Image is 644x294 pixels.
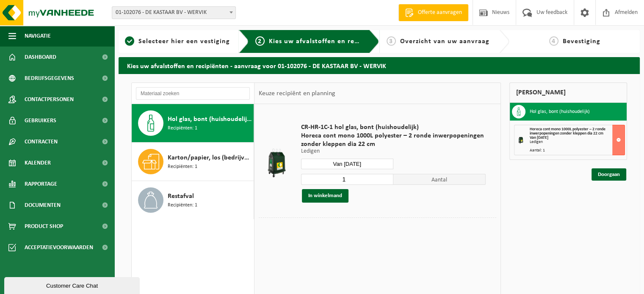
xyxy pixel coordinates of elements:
[125,36,134,46] span: 1
[387,36,396,46] span: 3
[132,143,254,181] button: Karton/papier, los (bedrijven) Recipiënten: 1
[25,68,74,89] span: Bedrijfsgegevens
[25,195,61,216] span: Documenten
[509,82,627,103] div: [PERSON_NAME]
[168,201,197,209] span: Recipiënten: 1
[549,36,558,46] span: 4
[119,57,640,74] h2: Kies uw afvalstoffen en recipiënten - aanvraag voor 01-102076 - DE KASTAAR BV - WERVIK
[398,4,468,21] a: Offerte aanvragen
[25,89,74,110] span: Contactpersonen
[112,6,236,19] span: 01-102076 - DE KASTAAR BV - WERVIK
[400,38,489,45] span: Overzicht van uw aanvraag
[269,38,385,45] span: Kies uw afvalstoffen en recipiënten
[254,83,339,104] div: Keuze recipiënt en planning
[25,173,57,195] span: Rapportage
[168,124,197,132] span: Recipiënten: 1
[563,38,600,45] span: Bevestiging
[530,105,590,118] h3: Hol glas, bont (huishoudelijk)
[25,237,93,258] span: Acceptatievoorwaarden
[4,275,141,294] iframe: chat widget
[168,191,194,201] span: Restafval
[112,7,235,19] span: 01-102076 - DE KASTAAR BV - WERVIK
[123,36,232,47] a: 1Selecteer hier een vestiging
[301,123,486,132] span: CR-HR-1C-1 hol glas, bont (huishoudelijk)
[302,189,348,203] button: In winkelmand
[301,159,393,169] input: Selecteer datum
[25,152,51,173] span: Kalender
[168,163,197,171] span: Recipiënten: 1
[301,132,486,148] span: Horeca cont mono 1000L polyester – 2 ronde inwerpopeningen zonder kleppen dia 22 cm
[25,47,56,68] span: Dashboard
[393,174,486,185] span: Aantal
[529,127,605,136] span: Horeca cont mono 1000L polyester – 2 ronde inwerpopeningen zonder kleppen dia 22 cm
[529,140,625,144] div: Ledigen
[529,135,548,140] strong: Van [DATE]
[132,181,254,219] button: Restafval Recipiënten: 1
[138,38,230,45] span: Selecteer hier een vestiging
[25,131,58,152] span: Contracten
[301,148,486,154] p: Ledigen
[25,216,63,237] span: Product Shop
[529,148,625,153] div: Aantal: 1
[136,87,250,100] input: Materiaal zoeken
[25,110,56,131] span: Gebruikers
[591,168,626,181] a: Doorgaan
[168,153,252,163] span: Karton/papier, los (bedrijven)
[255,36,265,46] span: 2
[132,104,254,143] button: Hol glas, bont (huishoudelijk) Recipiënten: 1
[168,114,252,124] span: Hol glas, bont (huishoudelijk)
[416,8,464,17] span: Offerte aanvragen
[25,25,51,47] span: Navigatie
